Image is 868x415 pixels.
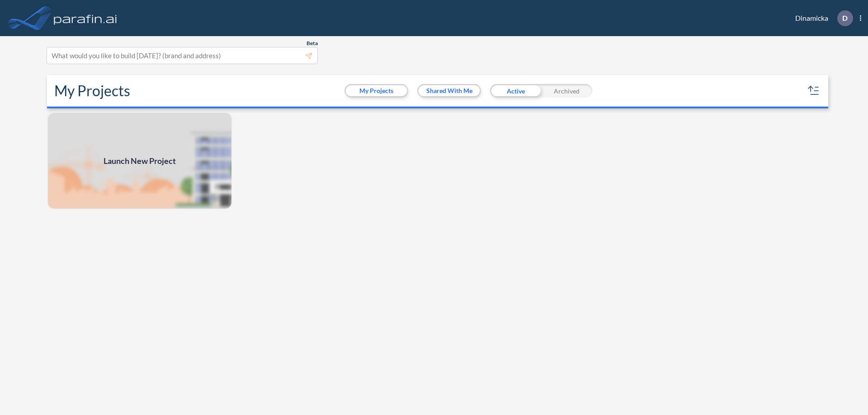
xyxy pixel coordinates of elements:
[47,112,232,210] a: Launch New Project
[782,10,861,26] div: Dinamicka
[490,84,541,98] div: Active
[307,40,318,47] span: Beta
[52,9,119,27] img: logo
[842,14,848,22] p: D
[47,112,232,210] img: add
[104,155,176,167] span: Launch New Project
[346,85,407,96] button: My Projects
[54,82,130,99] h2: My Projects
[541,84,592,98] div: Archived
[419,85,480,96] button: Shared With Me
[807,84,821,98] button: sort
